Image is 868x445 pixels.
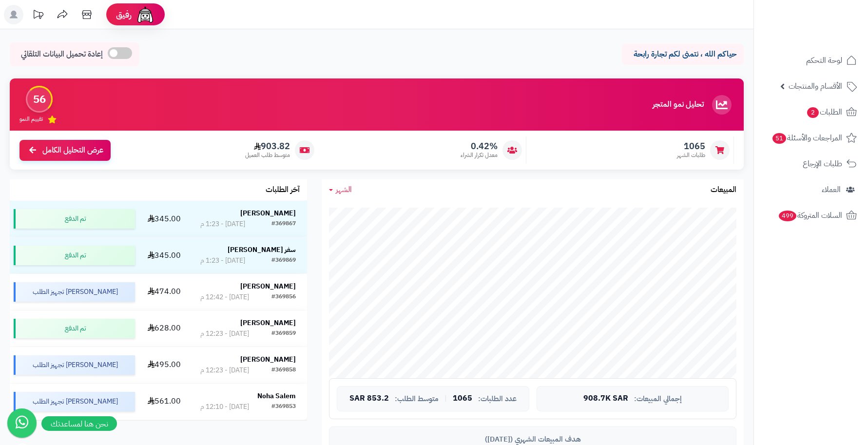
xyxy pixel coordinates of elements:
[271,256,296,266] div: #369869
[760,126,862,150] a: المراجعات والأسئلة51
[349,394,389,403] span: 853.2 SAR
[760,49,862,72] a: لوحة التحكم
[760,178,862,201] a: العملاء
[634,395,682,403] span: إجمالي المبيعات:
[337,434,729,445] div: هدف المبيعات الشهري ([DATE])
[329,184,352,195] a: الشهر
[200,329,249,339] div: [DATE] - 12:23 م
[200,219,245,229] div: [DATE] - 1:23 م
[240,281,296,291] strong: [PERSON_NAME]
[139,347,190,383] td: 495.00
[26,5,50,27] a: تحديثات المنصة
[228,245,296,255] strong: سفر [PERSON_NAME]
[14,282,135,302] div: [PERSON_NAME] تجهيز الطلب
[677,151,705,159] span: طلبات الشهر
[461,151,498,159] span: معدل تكرار الشراء
[200,366,249,375] div: [DATE] - 12:23 م
[266,186,300,194] h3: آخر الطلبات
[271,292,296,302] div: #369856
[395,395,439,403] span: متوسط الطلب:
[139,274,190,310] td: 474.00
[21,49,103,60] span: إعادة تحميل البيانات التلقائي
[653,100,704,109] h3: تحليل نمو المتجر
[711,186,736,194] h3: المبيعات
[778,209,842,222] span: السلات المتروكة
[760,100,862,124] a: الطلبات2
[14,355,135,375] div: [PERSON_NAME] تجهيز الطلب
[760,152,862,175] a: طلبات الإرجاع
[822,183,841,196] span: العملاء
[116,9,132,20] span: رفيق
[336,184,352,195] span: الشهر
[789,79,842,93] span: الأقسام والمنتجات
[583,394,628,403] span: 908.7K SAR
[14,392,135,411] div: [PERSON_NAME] تجهيز الطلب
[478,395,517,403] span: عدد الطلبات:
[806,54,842,67] span: لوحة التحكم
[139,384,190,420] td: 561.00
[779,211,796,221] span: 499
[19,140,111,161] a: عرض التحليل الكامل
[803,157,842,171] span: طلبات الإرجاع
[240,354,296,365] strong: [PERSON_NAME]
[629,49,736,60] p: حياكم الله ، نتمنى لكم تجارة رابحة
[135,5,155,24] img: ai-face.png
[772,133,786,144] span: 51
[271,219,296,229] div: #369867
[240,318,296,328] strong: [PERSON_NAME]
[271,329,296,339] div: #369859
[42,145,103,156] span: عرض التحليل الكامل
[677,141,705,152] span: 1065
[444,395,447,402] span: |
[245,151,290,159] span: متوسط طلب العميل
[14,246,135,265] div: تم الدفع
[461,141,498,152] span: 0.42%
[453,394,472,403] span: 1065
[271,366,296,375] div: #369858
[139,237,190,273] td: 345.00
[14,319,135,338] div: تم الدفع
[200,292,249,302] div: [DATE] - 12:42 م
[271,402,296,412] div: #369853
[760,204,862,227] a: السلات المتروكة499
[257,391,296,401] strong: Noha Salem
[139,310,190,347] td: 628.00
[802,24,859,45] img: logo-2.png
[19,115,43,123] span: تقييم النمو
[14,209,135,229] div: تم الدفع
[200,402,249,412] div: [DATE] - 12:10 م
[240,208,296,218] strong: [PERSON_NAME]
[772,131,842,145] span: المراجعات والأسئلة
[807,107,819,118] span: 2
[806,105,842,119] span: الطلبات
[200,256,245,266] div: [DATE] - 1:23 م
[139,201,190,237] td: 345.00
[245,141,290,152] span: 903.82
